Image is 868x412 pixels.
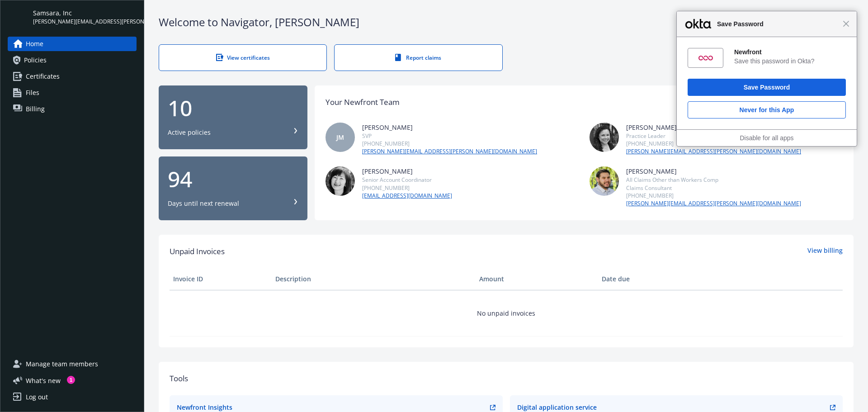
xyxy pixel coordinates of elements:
div: [PERSON_NAME] [626,123,801,132]
img: photo [325,166,355,196]
a: Manage team members [8,357,137,371]
div: View certificates [177,54,308,62]
button: What's new1 [8,376,75,385]
a: View billing [807,246,843,257]
span: Unpaid Invoices [170,246,225,257]
div: [PERSON_NAME] [626,166,801,176]
div: 1 [67,376,75,384]
span: Files [26,85,39,100]
img: 9qr+3JAAAABklEQVQDAAYfn1AZwRfeAAAAAElFTkSuQmCC [698,51,713,65]
button: Never for this App [688,101,846,118]
button: Samsara, Inc[PERSON_NAME][EMAIL_ADDRESS][PERSON_NAME][DOMAIN_NAME] [33,8,137,26]
a: Files [8,85,137,100]
div: Newfront [734,48,846,56]
td: No unpaid invoices [170,290,843,336]
img: photo [590,166,619,196]
div: [PHONE_NUMBER] [626,192,801,199]
div: [PERSON_NAME] [362,166,452,176]
span: Certificates [26,69,60,84]
button: Save Password [688,79,846,96]
div: Log out [26,390,48,404]
div: Newfront Insights [177,403,232,412]
span: Samsara, Inc [33,8,137,18]
img: photo [590,123,619,152]
a: [PERSON_NAME][EMAIL_ADDRESS][PERSON_NAME][DOMAIN_NAME] [362,147,537,156]
div: [PHONE_NUMBER] [626,140,801,147]
span: JM [336,133,344,142]
th: Invoice ID [170,268,272,290]
div: Active policies [168,128,211,137]
th: Amount [476,268,598,290]
div: Practice Leader [626,132,801,140]
a: [PERSON_NAME][EMAIL_ADDRESS][PERSON_NAME][DOMAIN_NAME] [626,147,801,156]
div: Senior Account Coordinator [362,176,452,184]
span: [PERSON_NAME][EMAIL_ADDRESS][PERSON_NAME][DOMAIN_NAME] [33,18,137,26]
a: Policies [8,53,137,67]
a: Certificates [8,69,137,84]
th: Date due [598,268,700,290]
span: Home [26,37,43,51]
div: [PERSON_NAME] [362,123,537,132]
div: All Claims Other than Workers Comp [626,176,801,184]
a: [PERSON_NAME][EMAIL_ADDRESS][PERSON_NAME][DOMAIN_NAME] [626,199,801,208]
span: Manage team members [26,357,98,371]
div: Claims Consultant [626,184,801,192]
img: yH5BAEAAAAALAAAAAABAAEAAAIBRAA7 [8,8,26,26]
th: Description [272,268,476,290]
span: What ' s new [26,376,61,385]
span: Save Password [712,19,843,29]
button: 94Days until next renewal [159,156,307,220]
div: Digital application service [517,403,597,412]
a: Disable for all apps [740,134,793,142]
div: Save this password in Okta? [734,57,846,65]
span: Close [843,20,849,27]
div: SVP [362,132,537,140]
div: Days until next renewal [168,199,239,208]
a: Report claims [334,44,502,71]
div: Your Newfront Team [325,96,400,108]
span: Policies [24,53,47,67]
a: View certificates [159,44,327,71]
div: Report claims [353,54,484,62]
a: Billing [8,102,137,116]
div: 94 [168,168,298,190]
a: [EMAIL_ADDRESS][DOMAIN_NAME] [362,192,452,200]
a: Home [8,37,137,51]
div: Tools [170,373,843,384]
div: [PHONE_NUMBER] [362,184,452,192]
div: [PHONE_NUMBER] [362,140,537,147]
button: 10Active policies [159,85,307,149]
div: Welcome to Navigator , [PERSON_NAME] [159,14,854,30]
span: Billing [26,102,45,116]
div: 10 [168,97,298,119]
